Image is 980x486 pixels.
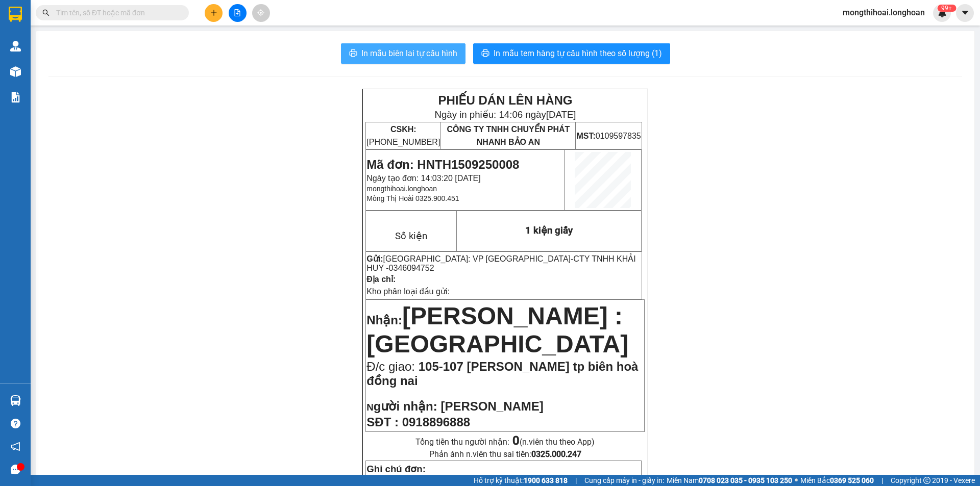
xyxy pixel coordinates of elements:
button: file-add [229,4,247,22]
span: caret-down [961,8,970,17]
span: Đ/c giao: [366,360,418,373]
button: caret-down [956,4,974,22]
img: solution-icon [10,92,21,103]
strong: 0369 525 060 [830,476,874,484]
span: copyright [923,477,930,484]
span: printer [481,49,489,59]
img: logo-vxr [9,7,22,22]
span: (n.viên thu theo App) [512,437,595,447]
span: 1 kiện giấy [525,225,573,236]
strong: CSKH: [390,125,416,134]
sup: 508 [937,5,956,12]
span: [PERSON_NAME] [440,399,543,413]
button: printerIn mẫu tem hàng tự cấu hình theo số lượng (1) [473,43,670,64]
span: 0918896888 [402,415,470,429]
input: Tìm tên, số ĐT hoặc mã đơn [56,7,177,18]
span: [DATE] [546,109,576,120]
span: 0346094752 [389,264,434,272]
span: Mòng Thị Hoài 0325.900.451 [366,194,459,202]
span: Ngày tạo đơn: 14:03:20 [DATE] [366,174,480,183]
strong: N [366,402,437,413]
span: Tổng tiền thu người nhận: [415,437,595,447]
img: warehouse-icon [10,66,21,77]
strong: BIÊN NHẬN VẬN CHUYỂN BẢO AN EXPRESS [39,15,230,26]
span: Hỗ trợ kỹ thuật: [474,475,568,486]
span: mongthihoai.longhoan [835,6,933,19]
strong: Ghi chú đơn: [366,464,426,474]
strong: 0325.000.247 [531,449,581,459]
span: Mã đơn: HNTH1509250008 [366,158,519,171]
button: aim [252,4,270,22]
span: In mẫu biên lai tự cấu hình [361,47,457,60]
span: file-add [234,9,241,16]
span: Phản ánh n.viên thu sai tiền: [429,449,581,459]
span: Nhận: [366,313,402,327]
img: warehouse-icon [10,395,21,406]
span: notification [11,442,20,451]
span: aim [257,9,264,16]
span: message [11,465,20,474]
strong: Địa chỉ: [366,275,396,284]
span: | [575,475,577,486]
strong: Gửi: [366,254,383,263]
span: Cung cấp máy in - giấy in: [584,475,664,486]
strong: 0 [512,433,520,448]
span: [PERSON_NAME] : [GEOGRAPHIC_DATA] [366,302,628,357]
button: plus [205,4,223,22]
strong: 0708 023 035 - 0935 103 250 [699,476,792,484]
strong: 1900 633 818 [524,476,568,484]
span: [PHONE_NUMBER] [366,125,440,146]
span: ⚪️ [795,478,798,482]
span: printer [349,49,357,59]
span: question-circle [11,419,20,428]
span: Ngày in phiếu: 14:06 ngày [434,109,576,120]
strong: (Công Ty TNHH Chuyển Phát Nhanh Bảo An - MST: 0109597835) [36,29,233,36]
strong: MST: [576,132,595,140]
span: 105-107 [PERSON_NAME] tp biên hoà đồng nai [366,360,638,388]
span: CÔNG TY TNHH CHUYỂN PHÁT NHANH BẢO AN [447,125,570,146]
button: printerIn mẫu biên lai tự cấu hình [341,43,465,64]
strong: SĐT : [366,415,399,429]
span: [PHONE_NUMBER] - [DOMAIN_NAME] [62,40,209,79]
strong: PHIẾU DÁN LÊN HÀNG [438,93,572,107]
span: 0109597835 [576,132,641,140]
span: search [42,9,50,16]
span: plus [210,9,217,16]
span: Kho phân loại đầu gửi: [366,287,450,296]
span: Số kiện [395,231,427,242]
img: icon-new-feature [938,8,947,17]
span: [GEOGRAPHIC_DATA]: VP [GEOGRAPHIC_DATA] [383,254,571,263]
span: mongthihoai.longhoan [366,185,437,193]
span: - [366,254,635,272]
span: In mẫu tem hàng tự cấu hình theo số lượng (1) [494,47,662,60]
img: warehouse-icon [10,41,21,52]
span: CTY TNHH KHẢI HUY - [366,254,635,272]
span: Miền Nam [667,475,792,486]
span: | [881,475,883,486]
span: Miền Bắc [800,475,874,486]
span: gười nhận: [374,399,437,413]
